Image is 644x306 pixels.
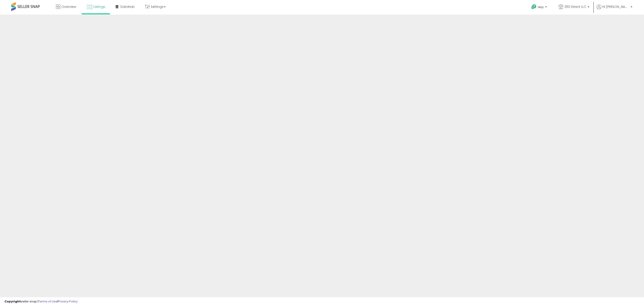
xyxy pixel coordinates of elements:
[538,5,544,9] span: Help
[597,4,632,15] a: Hi [PERSON_NAME]
[564,4,586,9] span: 260 Direct LLC
[93,4,105,9] span: Listings
[61,4,76,9] span: Overview
[531,4,537,10] i: Get Help
[602,4,629,9] span: Hi [PERSON_NAME]
[528,1,551,15] a: Help
[121,4,135,9] span: DataHub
